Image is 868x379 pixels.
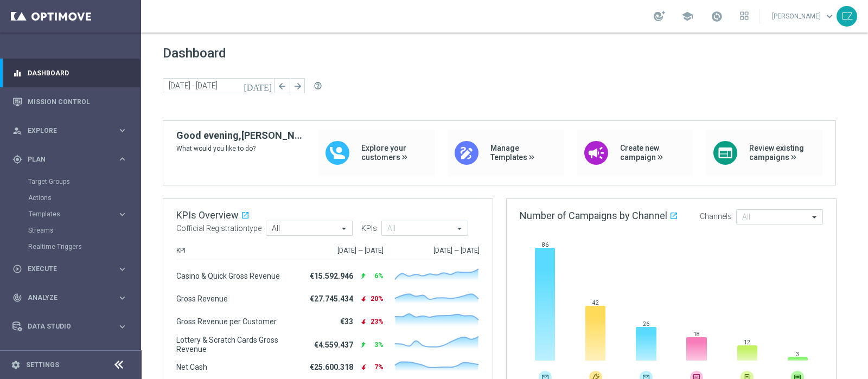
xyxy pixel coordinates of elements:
i: track_changes [12,293,22,303]
a: Realtime Triggers [28,242,113,251]
div: EZ [837,6,857,27]
button: Templates keyboard_arrow_right [28,210,128,219]
i: gps_fixed [12,155,22,164]
span: Data Studio [28,323,117,330]
div: Optibot [12,341,127,370]
span: Plan [28,156,117,163]
div: Actions [28,190,140,206]
button: equalizer Dashboard [12,69,128,78]
span: Execute [28,266,117,272]
i: keyboard_arrow_right [117,209,127,220]
a: Mission Control [28,87,127,116]
i: person_search [12,126,22,136]
i: keyboard_arrow_right [117,264,127,274]
button: play_circle_outline Execute keyboard_arrow_right [12,265,128,273]
div: Mission Control [12,87,127,116]
div: Dashboard [12,59,127,87]
button: person_search Explore keyboard_arrow_right [12,126,128,135]
i: keyboard_arrow_right [117,125,127,136]
div: Analyze [12,293,117,303]
span: school [681,10,693,22]
button: Mission Control [12,98,128,106]
div: Realtime Triggers [28,239,140,255]
span: Explore [28,127,117,134]
i: keyboard_arrow_right [117,154,127,164]
a: [PERSON_NAME]keyboard_arrow_down [771,8,837,24]
div: Templates [29,211,117,217]
i: keyboard_arrow_right [117,293,127,303]
div: Data Studio [12,322,117,331]
div: Execute [12,264,117,274]
a: Dashboard [28,59,127,87]
a: Settings [26,362,59,368]
div: Target Groups [28,174,140,190]
span: Analyze [28,294,117,301]
button: track_changes Analyze keyboard_arrow_right [12,293,128,302]
i: settings [11,360,21,370]
i: equalizer [12,68,22,78]
button: Data Studio keyboard_arrow_right [12,322,128,331]
i: play_circle_outline [12,264,22,274]
button: gps_fixed Plan keyboard_arrow_right [12,155,128,164]
a: Actions [28,194,113,202]
a: Optibot [28,341,113,370]
div: Explore [12,126,117,136]
div: Templates [28,206,140,222]
span: keyboard_arrow_down [824,10,835,22]
i: keyboard_arrow_right [117,322,127,332]
span: Templates [29,211,106,217]
a: Target Groups [28,177,113,186]
div: Plan [12,155,117,164]
a: Streams [28,226,113,235]
div: Streams [28,222,140,239]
